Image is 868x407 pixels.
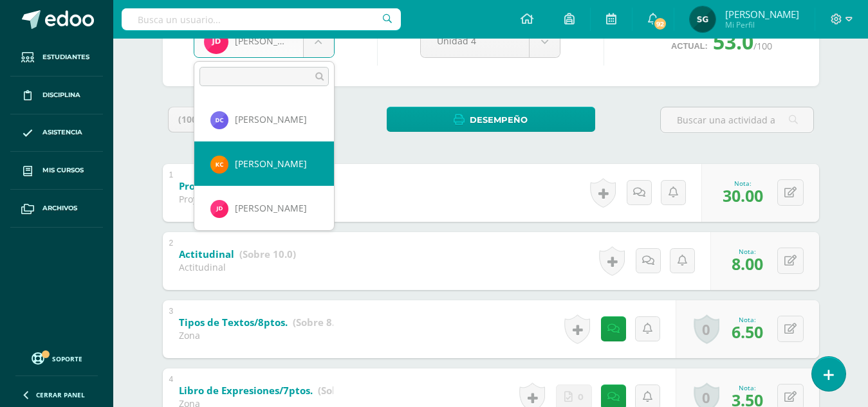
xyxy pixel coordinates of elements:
span: [PERSON_NAME] [235,202,307,214]
span: [PERSON_NAME] [235,113,307,125]
span: [PERSON_NAME] [235,158,307,170]
img: df6ae8b6a1ac1a2042735aba79478f0f.png [210,111,228,129]
img: c71bd9dae6a6c30c7b5b280d852bd3c9.png [210,156,228,174]
img: 705ffe7cb7240212ba097af3ad45cc20.png [210,200,228,218]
